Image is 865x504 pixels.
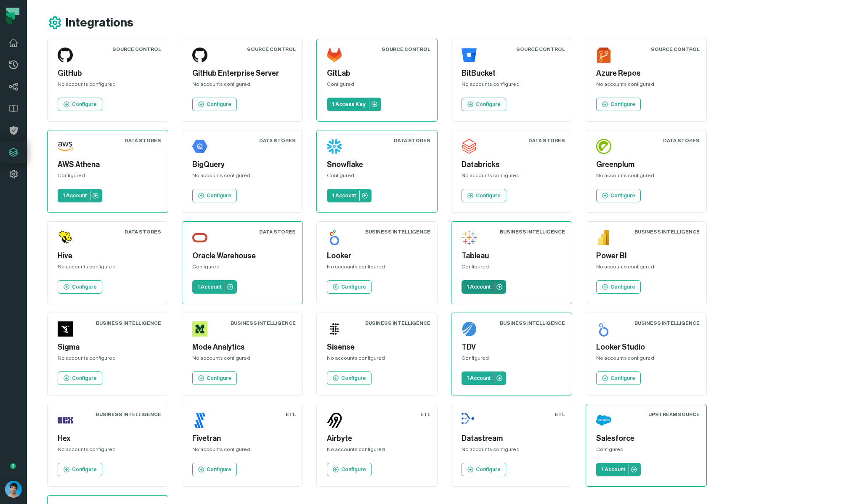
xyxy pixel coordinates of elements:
[462,280,506,294] a: 1 Account
[197,284,221,290] p: 1 Account
[207,466,231,473] p: Configure
[207,101,231,108] p: Configure
[192,342,292,353] h5: Mode Analytics
[341,284,366,290] p: Configure
[382,46,430,53] div: Source Control
[58,230,73,245] img: Hive
[327,263,427,273] div: No accounts configured
[610,101,635,108] p: Configure
[58,413,73,428] img: Hex
[596,413,611,428] img: Salesforce
[462,159,562,170] h5: Databricks
[596,172,696,182] div: No accounts configured
[610,192,635,199] p: Configure
[610,375,635,382] p: Configure
[596,355,696,365] div: No accounts configured
[462,139,477,154] img: Databricks
[462,98,506,111] a: Configure
[192,230,207,245] img: Oracle Warehouse
[247,46,296,53] div: Source Control
[462,81,562,91] div: No accounts configured
[596,280,641,294] a: Configure
[58,172,158,182] div: Configured
[394,137,430,144] div: Data Stores
[58,280,102,294] a: Configure
[327,321,342,337] img: Sisense
[462,250,562,262] h5: Tableau
[327,98,381,111] a: 1 Access Key
[58,250,158,262] h5: Hive
[467,375,491,382] p: 1 Account
[207,192,231,199] p: Configure
[58,159,158,170] h5: AWS Athena
[72,375,97,382] p: Configure
[462,321,477,337] img: TDV
[365,320,430,326] div: Business Intelligence
[327,230,342,245] img: Looker
[476,466,501,473] p: Configure
[516,46,565,53] div: Source Control
[192,159,292,170] h5: BigQuery
[462,342,562,353] h5: TDV
[596,433,696,444] h5: Salesforce
[58,81,158,91] div: No accounts configured
[58,321,73,337] img: Sigma
[596,342,696,353] h5: Looker Studio
[462,230,477,245] img: Tableau
[231,320,296,326] div: Business Intelligence
[500,320,565,326] div: Business Intelligence
[610,284,635,290] p: Configure
[96,411,161,418] div: Business Intelligence
[365,228,430,235] div: Business Intelligence
[462,263,562,273] div: Configured
[58,263,158,273] div: No accounts configured
[327,172,427,182] div: Configured
[327,159,427,170] h5: Snowflake
[192,463,237,476] a: Configure
[327,371,371,385] a: Configure
[648,411,700,418] div: Upstream Source
[192,98,237,111] a: Configure
[192,139,207,154] img: BigQuery
[58,189,102,202] a: 1 Account
[596,98,641,111] a: Configure
[651,46,700,53] div: Source Control
[476,101,501,108] p: Configure
[9,462,17,470] div: Tooltip anchor
[192,263,292,273] div: Configured
[596,463,641,476] a: 1 Account
[192,280,237,294] a: 1 Account
[596,321,611,337] img: Looker Studio
[72,466,97,473] p: Configure
[596,263,696,273] div: No accounts configured
[332,101,366,108] p: 1 Access Key
[500,228,565,235] div: Business Intelligence
[58,342,158,353] h5: Sigma
[192,189,237,202] a: Configure
[462,48,477,63] img: BitBucket
[192,371,237,385] a: Configure
[327,355,427,365] div: No accounts configured
[192,413,207,428] img: Fivetran
[192,355,292,365] div: No accounts configured
[462,68,562,79] h5: BitBucket
[259,137,296,144] div: Data Stores
[259,228,296,235] div: Data Stores
[462,371,506,385] a: 1 Account
[462,172,562,182] div: No accounts configured
[192,321,207,337] img: Mode Analytics
[327,433,427,444] h5: Airbyte
[72,284,97,290] p: Configure
[192,433,292,444] h5: Fivetran
[63,192,87,199] p: 1 Account
[596,189,641,202] a: Configure
[341,466,366,473] p: Configure
[601,466,625,473] p: 1 Account
[96,320,161,326] div: Business Intelligence
[462,355,562,365] div: Configured
[5,481,22,498] img: avatar of Omri Ildis
[58,68,158,79] h5: GitHub
[327,446,427,456] div: No accounts configured
[462,189,506,202] a: Configure
[192,172,292,182] div: No accounts configured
